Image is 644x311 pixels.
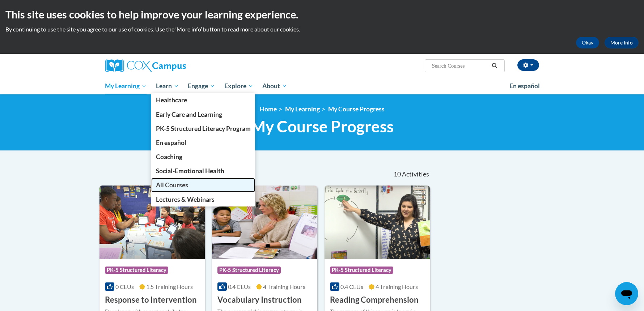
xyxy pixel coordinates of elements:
p: By continuing to use the site you agree to our use of cookies. Use the ‘More info’ button to read... [5,25,639,33]
span: 1.5 Training Hours [146,283,193,290]
div: Main menu [94,78,550,94]
a: Coaching [151,150,255,164]
span: En español [509,82,540,90]
span: 0.4 CEUs [340,283,363,290]
span: 0.4 CEUs [228,283,251,290]
a: En español [151,136,255,150]
a: Engage [183,78,220,94]
span: PK-5 Structured Literacy [105,267,168,274]
h3: Reading Comprehension [330,294,419,306]
a: En español [505,78,545,94]
span: About [262,82,287,90]
img: Course Logo [99,186,205,259]
a: Healthcare [151,93,255,107]
span: All Courses [156,181,188,189]
span: Engage [188,82,215,90]
button: Account Settings [517,59,539,71]
span: Social-Emotional Health [156,167,224,175]
h3: Vocabulary Instruction [217,294,302,306]
img: Cox Campus [105,59,186,72]
a: Home [260,105,277,113]
span: Activities [402,170,429,178]
span: En español [156,139,186,146]
a: Lectures & Webinars [151,192,255,206]
span: Healthcare [156,96,187,104]
a: My Learning [285,105,320,113]
span: Early Care and Learning [156,111,222,118]
a: Social-Emotional Health [151,164,255,178]
span: 10 [394,170,401,178]
img: Course Logo [212,186,317,259]
h3: Response to Intervention [105,294,197,306]
span: My Course Progress [251,117,394,136]
a: My Course Progress [328,105,385,113]
a: About [258,78,292,94]
span: 0 CEUs [115,283,134,290]
a: Early Care and Learning [151,107,255,122]
span: Learn [156,82,179,90]
span: Explore [224,82,253,90]
span: 4 Training Hours [263,283,305,290]
a: Cox Campus [105,59,242,72]
input: Search Courses [431,61,489,70]
img: Course Logo [325,186,430,259]
span: PK-5 Structured Literacy Program [156,125,251,132]
a: Explore [220,78,258,94]
button: Search [489,61,500,70]
a: More Info [605,37,639,48]
span: PK-5 Structured Literacy [330,267,393,274]
span: My Learning [105,82,147,90]
span: PK-5 Structured Literacy [217,267,281,274]
button: Okay [576,37,599,48]
a: My Learning [100,78,151,94]
span: Lectures & Webinars [156,196,215,203]
span: Coaching [156,153,182,161]
span: 4 Training Hours [376,283,418,290]
iframe: Button to launch messaging window [615,282,638,305]
h2: This site uses cookies to help improve your learning experience. [5,7,639,22]
a: PK-5 Structured Literacy Program [151,122,255,136]
a: All Courses [151,178,255,192]
a: Learn [151,78,183,94]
